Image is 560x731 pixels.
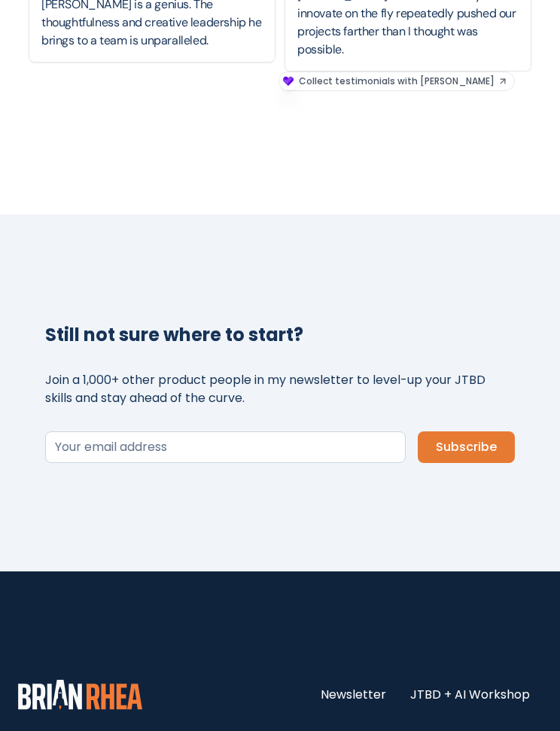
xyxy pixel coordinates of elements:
a: Newsletter [321,686,386,704]
p: Join a 1,000+ other product people in my newsletter to level-up your JTBD skills and stay ahead o... [45,371,515,407]
div: Collect testimonials with [PERSON_NAME] [299,72,495,90]
button: Subscribe [418,431,515,463]
p: Still not sure where to start? [45,323,515,347]
span: Subscribe [436,438,497,455]
a: JTBD + AI Workshop [410,686,530,704]
a: Collect testimonials with [PERSON_NAME] [278,72,515,94]
input: Your email address [45,431,406,463]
